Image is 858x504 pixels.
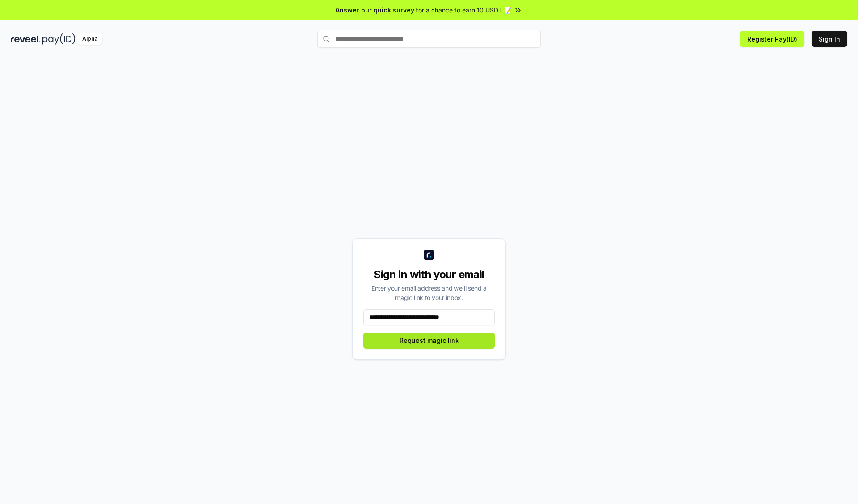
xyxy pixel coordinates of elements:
button: Request magic link [363,333,495,349]
img: logo_small [424,250,434,260]
img: reveel_dark [11,33,41,45]
button: Sign In [812,31,847,47]
span: Answer our quick survey [336,5,414,15]
div: Enter your email address and we’ll send a magic link to your inbox. [363,283,495,302]
div: Alpha [77,33,102,45]
button: Register Pay(ID) [740,31,804,47]
div: Sign in with your email [363,267,495,282]
img: pay_id [42,33,76,45]
span: for a chance to earn 10 USDT 📝 [416,5,512,15]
